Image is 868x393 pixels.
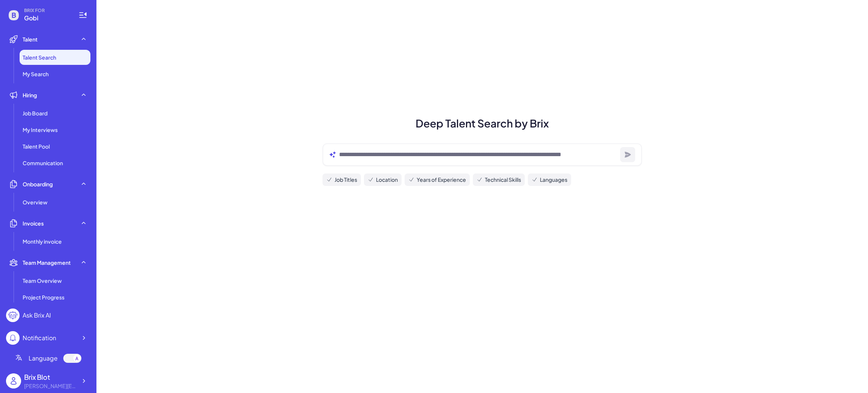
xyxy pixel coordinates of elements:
[23,220,44,227] span: Invoices
[24,382,77,390] div: blake@joinbrix.com
[23,198,47,206] span: Overview
[23,311,51,320] div: Ask Brix AI
[313,115,651,131] h1: Deep Talent Search by Brix
[485,176,521,184] span: Technical Skills
[23,143,50,150] span: Talent Pool
[23,109,47,117] span: Job Board
[23,54,56,61] span: Talent Search
[23,333,56,342] div: Notification
[23,180,53,188] span: Onboarding
[417,176,466,184] span: Years of Experience
[24,14,69,23] span: Gobi
[23,126,58,134] span: My Interviews
[24,8,69,14] span: BRIX FOR
[376,176,398,184] span: Location
[540,176,567,184] span: Languages
[29,354,58,363] span: Language
[23,70,49,78] span: My Search
[23,35,38,43] span: Talent
[23,293,64,301] span: Project Progress
[335,176,357,184] span: Job Titles
[23,91,37,99] span: Hiring
[23,238,62,245] span: Monthly invoice
[23,259,71,266] span: Team Management
[6,373,21,388] img: user_logo.png
[23,159,63,167] span: Communication
[24,372,77,382] div: Brix Blot
[23,277,62,284] span: Team Overview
